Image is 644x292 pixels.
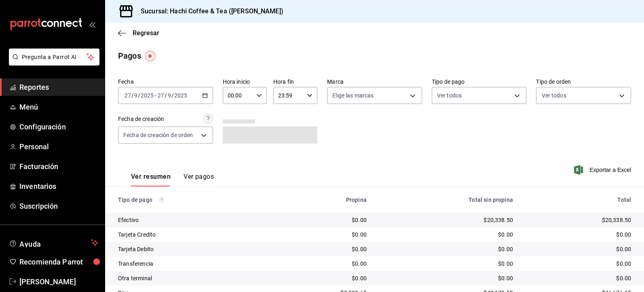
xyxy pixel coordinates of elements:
[171,92,174,99] span: /
[526,260,631,268] div: $0.00
[134,92,138,99] input: --
[380,260,513,268] div: $0.00
[526,216,631,224] div: $20,338.50
[380,245,513,253] div: $0.00
[157,92,165,99] input: --
[131,173,214,186] div: navigation tabs
[223,79,267,85] label: Hora inicio
[437,91,462,99] span: Ver todos
[118,260,267,268] div: Transferencia
[9,49,99,66] button: Pregunta a Parrot AI
[184,173,214,186] button: Ver pagos
[380,197,513,203] div: Total sin propina
[19,82,98,93] span: Reportes
[273,79,317,85] label: Hora fin
[280,274,366,282] div: $0.00
[6,59,99,67] a: Pregunta a Parrot AI
[124,92,131,99] input: --
[380,231,513,239] div: $0.00
[167,92,171,99] input: --
[118,231,267,239] div: Tarjeta Credito
[19,121,98,132] span: Configuración
[118,274,267,282] div: Otra terminal
[19,276,98,287] span: [PERSON_NAME]
[576,165,631,175] button: Exportar a Excel
[526,231,631,239] div: $0.00
[118,115,164,123] div: Fecha de creación
[19,238,88,248] span: Ayuda
[19,161,98,172] span: Facturación
[89,21,95,28] button: open_drawer_menu
[380,216,513,224] div: $20,338.50
[380,274,513,282] div: $0.00
[280,197,366,203] div: Propina
[118,245,267,253] div: Tarjeta Debito
[134,6,283,16] h3: Sucursal: Hachi Coffee & Tea ([PERSON_NAME])
[138,92,140,99] span: /
[159,197,165,203] svg: Los pagos realizados con Pay y otras terminales son montos brutos.
[280,231,366,239] div: $0.00
[327,79,422,85] label: Marca
[118,197,267,203] div: Tipo de pago
[133,29,159,37] span: Regresar
[19,256,98,267] span: Recomienda Parrot
[19,181,98,192] span: Inventarios
[526,274,631,282] div: $0.00
[332,91,374,99] span: Elige las marcas
[541,91,566,99] span: Ver todos
[118,79,213,85] label: Fecha
[131,92,134,99] span: /
[165,92,167,99] span: /
[123,131,193,139] span: Fecha de creación de orden
[145,51,155,61] img: Tooltip marker
[131,173,171,186] button: Ver resumen
[118,29,159,37] button: Regresar
[432,79,527,85] label: Tipo de pago
[536,79,631,85] label: Tipo de orden
[526,245,631,253] div: $0.00
[19,141,98,152] span: Personal
[118,50,141,62] div: Pagos
[280,245,366,253] div: $0.00
[174,92,188,99] input: ----
[19,102,98,112] span: Menú
[155,92,156,99] span: -
[19,201,98,212] span: Suscripción
[22,53,87,61] span: Pregunta a Parrot AI
[140,92,154,99] input: ----
[280,260,366,268] div: $0.00
[526,197,631,203] div: Total
[280,216,366,224] div: $0.00
[118,216,267,224] div: Efectivo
